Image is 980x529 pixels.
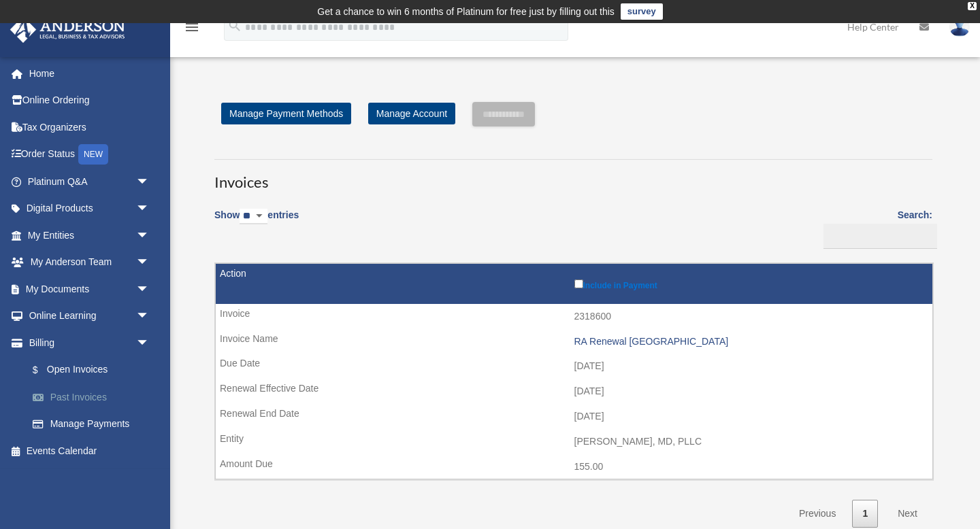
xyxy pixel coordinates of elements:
[214,207,299,238] label: Show entries
[216,354,932,379] td: [DATE]
[19,411,170,438] a: Manage Payments
[10,303,170,330] a: Online Learningarrow_drop_down
[887,500,928,528] a: Next
[574,277,926,290] label: Include in Payment
[574,336,926,347] div: RA Renewal [GEOGRAPHIC_DATA]
[78,144,108,165] div: NEW
[10,60,170,87] a: Home
[216,454,932,480] td: 155.00
[136,195,163,223] span: arrow_drop_down
[621,3,663,20] a: survey
[216,404,932,430] td: [DATE]
[216,379,932,405] td: [DATE]
[317,3,615,20] div: Get a chance to win 6 months of Platinum for free just by filling out this
[221,103,351,124] a: Manage Payment Methods
[10,114,170,141] a: Tax Organizers
[823,224,937,250] input: Search:
[789,500,846,528] a: Previous
[10,249,170,276] a: My Anderson Teamarrow_drop_down
[19,356,163,384] a: $Open Invoices
[227,18,242,33] i: search
[10,437,170,464] a: Events Calendar
[10,222,170,249] a: My Entitiesarrow_drop_down
[136,275,163,303] span: arrow_drop_down
[214,159,932,193] h3: Invoices
[136,329,163,357] span: arrow_drop_down
[10,329,170,356] a: Billingarrow_drop_down
[10,87,170,114] a: Online Ordering
[216,304,932,330] td: 2318600
[819,207,932,249] label: Search:
[216,429,932,455] td: [PERSON_NAME], MD, PLLC
[574,279,583,288] input: Include in Payment
[136,249,163,277] span: arrow_drop_down
[240,209,267,224] select: Showentries
[40,362,47,379] span: $
[184,19,200,35] i: menu
[949,17,970,37] img: User Pic
[19,383,170,411] a: Past Invoices
[968,2,977,10] div: close
[852,500,878,528] a: 1
[6,16,129,43] img: Anderson Advisors Platinum Portal
[136,222,163,250] span: arrow_drop_down
[184,24,200,35] a: menu
[10,168,170,195] a: Platinum Q&Aarrow_drop_down
[136,168,163,196] span: arrow_drop_down
[10,195,170,222] a: Digital Productsarrow_drop_down
[136,303,163,330] span: arrow_drop_down
[10,275,170,303] a: My Documentsarrow_drop_down
[368,103,455,124] a: Manage Account
[10,141,170,169] a: Order StatusNEW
